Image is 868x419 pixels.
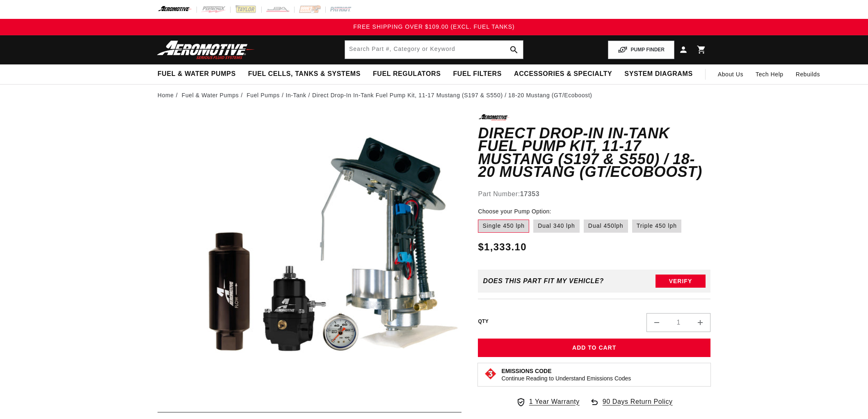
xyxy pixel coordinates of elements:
span: 1 Year Warranty [529,396,580,407]
img: Aeromotive [155,40,257,60]
summary: Fuel Cells, Tanks & Systems [242,64,367,84]
button: Emissions CodeContinue Reading to Understand Emissions Codes [501,367,631,382]
label: Dual 340 lph [533,220,580,233]
img: Emissions code [484,367,497,380]
summary: Fuel Filters [447,64,508,84]
label: Triple 450 lph [632,220,681,233]
span: Fuel Filters [453,70,502,78]
button: Add to Cart [478,339,710,357]
span: Tech Help [756,70,783,79]
a: 1 Year Warranty [516,396,580,407]
a: Fuel & Water Pumps [182,91,239,100]
span: FREE SHIPPING OVER $109.00 (EXCL. FUEL TANKS) [353,23,514,30]
strong: Emissions Code [501,368,551,374]
strong: 17353 [520,190,540,197]
span: Rebuilds [796,70,820,79]
div: Does This part fit My vehicle? [483,277,604,285]
span: About Us [718,71,743,78]
summary: Rebuilds [790,64,826,84]
label: QTY [478,318,489,325]
a: About Us [712,64,749,84]
a: 90 Days Return Policy [589,396,673,415]
media-gallery: Gallery Viewer [158,114,461,395]
li: In-Tank [286,91,312,100]
input: Search by Part Number, Category or Keyword [345,41,523,59]
div: Part Number: [478,189,710,199]
span: Fuel & Water Pumps [158,70,236,78]
legend: Choose your Pump Option: [478,207,552,216]
nav: breadcrumbs [158,91,710,100]
label: Dual 450lph [584,220,628,233]
button: Verify [656,275,706,288]
span: Accessories & Specialty [514,70,612,78]
a: Home [158,91,174,100]
button: search button [505,41,523,59]
span: 90 Days Return Policy [603,396,673,415]
p: Continue Reading to Understand Emissions Codes [501,375,631,382]
a: Fuel Pumps [247,91,280,100]
span: Fuel Cells, Tanks & Systems [248,70,361,78]
summary: Accessories & Specialty [508,64,618,84]
summary: System Diagrams [618,64,699,84]
label: Single 450 lph [478,220,529,233]
span: Fuel Regulators [373,70,441,78]
li: Direct Drop-In In-Tank Fuel Pump Kit, 11-17 Mustang (S197 & S550) / 18-20 Mustang (GT/Ecoboost) [312,91,592,100]
h1: Direct Drop-In In-Tank Fuel Pump Kit, 11-17 Mustang (S197 & S550) / 18-20 Mustang (GT/Ecoboost) [478,127,710,179]
button: PUMP FINDER [608,41,674,59]
summary: Fuel Regulators [367,64,447,84]
summary: Fuel & Water Pumps [151,64,242,84]
span: $1,333.10 [478,240,526,254]
span: System Diagrams [624,70,692,78]
summary: Tech Help [749,64,790,84]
